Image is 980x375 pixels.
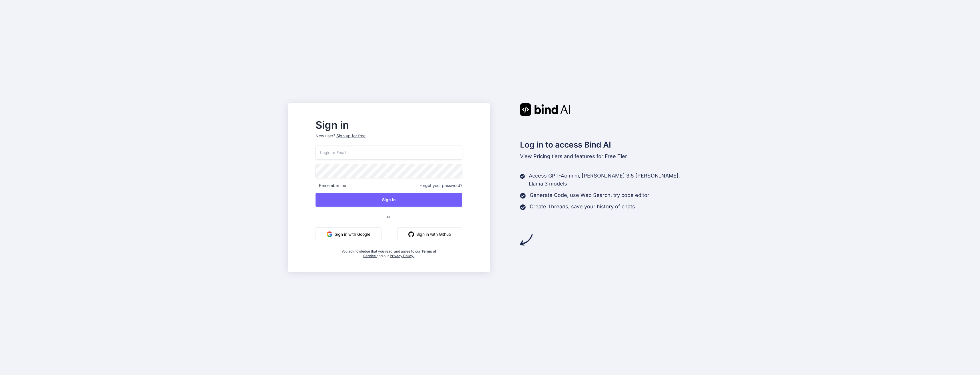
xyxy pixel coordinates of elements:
[530,203,635,211] p: Create Threads, save your history of chats
[316,133,462,146] p: New user?
[316,146,462,160] input: Login or Email
[419,183,462,188] span: Forgot your password?
[520,233,533,246] img: arrow
[397,227,462,241] button: Sign in with Github
[520,152,692,160] p: tiers and features for Free Tier
[316,183,346,188] span: Remember me
[340,246,438,258] div: You acknowledge that you read, and agree to our and our
[390,254,414,258] a: Privacy Policy.
[520,139,692,151] h2: Log in to access Bind AI
[520,103,570,116] img: Bind AI logo
[327,231,332,237] img: google
[530,191,649,199] p: Generate Code, use Web Search, try code editor
[364,209,413,223] span: or
[363,249,436,258] a: Terms of Service
[316,193,462,207] button: Sign In
[336,133,366,139] div: Sign up for free
[316,227,381,241] button: Sign in with Google
[520,153,550,159] span: View Pricing
[408,231,414,237] img: github
[529,172,692,188] p: Access GPT-4o mini, [PERSON_NAME] 3.5 [PERSON_NAME], Llama 3 models
[316,120,462,130] h2: Sign in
